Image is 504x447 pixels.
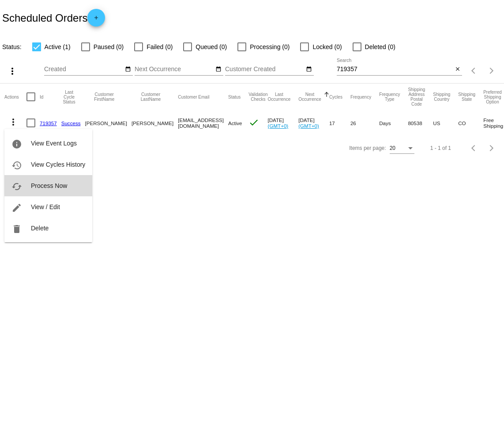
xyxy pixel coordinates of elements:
[31,182,67,189] span: Process Now
[11,224,22,234] mat-icon: delete
[11,181,22,192] mat-icon: cached
[31,203,60,210] span: View / Edit
[11,139,22,149] mat-icon: info
[31,140,77,147] span: View Event Logs
[31,225,49,232] span: Delete
[31,161,85,168] span: View Cycles History
[11,202,22,213] mat-icon: edit
[11,160,22,171] mat-icon: history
